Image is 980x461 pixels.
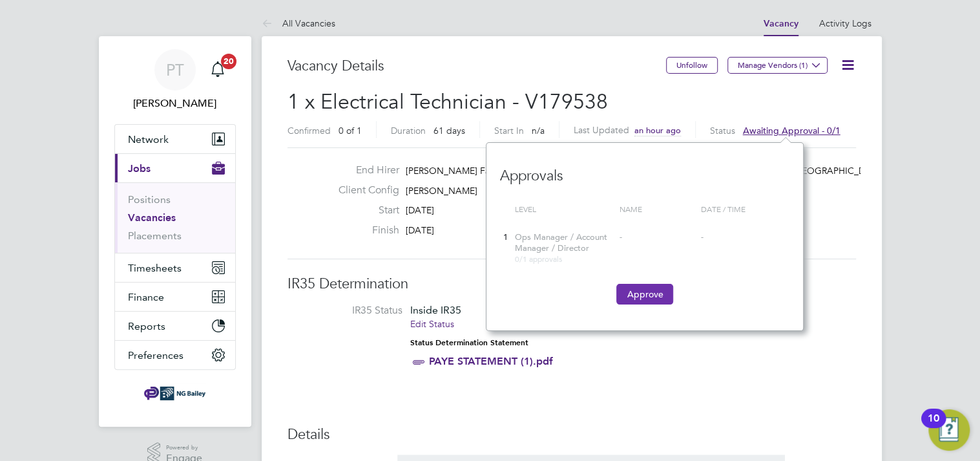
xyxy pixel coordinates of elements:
[115,341,235,369] button: Preferences
[328,224,399,237] label: Finish
[262,17,335,29] a: All Vacancies
[697,198,790,221] div: Date / time
[339,125,362,136] span: 0 of 1
[499,226,511,250] div: 1
[514,231,607,253] span: Ops Manager / Account Manager / Director
[114,383,236,403] a: Go to home page
[115,312,235,340] button: Reports
[616,284,673,305] button: Approve
[114,49,236,111] a: PT[PERSON_NAME]
[287,425,856,444] h3: Details
[287,89,608,114] span: 1 x Electrical Technician - V179538
[205,49,231,91] a: 20
[494,125,524,136] label: Start In
[166,442,202,453] span: Powered by
[406,224,434,236] span: [DATE]
[410,338,528,347] strong: Status Determination Statement
[99,36,251,427] nav: Main navigation
[128,230,182,242] a: Placements
[511,198,616,221] div: Level
[328,164,399,177] label: End Hirer
[128,320,165,332] span: Reports
[928,409,970,451] button: Open Resource Center, 10 new notifications
[287,57,666,76] h3: Vacancy Details
[666,57,718,74] button: Unfollow
[391,125,426,136] label: Duration
[166,61,184,78] span: PT
[499,154,790,186] h3: Approvals
[406,165,560,177] span: [PERSON_NAME] Facility Services Ltd
[128,262,182,274] span: Timesheets
[328,204,399,217] label: Start
[115,182,235,253] div: Jobs
[619,232,694,243] div: -
[115,125,235,153] button: Network
[634,125,681,136] span: an hour ago
[743,125,840,136] span: Awaiting approval - 0/1
[616,198,697,221] div: Name
[574,124,629,136] label: Last Updated
[128,193,171,206] a: Positions
[433,125,465,136] span: 61 days
[300,304,402,317] label: IR35 Status
[115,253,235,282] button: Timesheets
[114,96,236,111] span: Paul Thomas
[115,154,235,182] button: Jobs
[115,283,235,311] button: Finance
[532,125,545,136] span: n/a
[128,349,183,361] span: Preferences
[406,185,477,197] span: [PERSON_NAME]
[429,355,553,367] a: PAYE STATEMENT (1).pdf
[287,125,331,136] label: Confirmed
[144,383,205,403] img: ngbailey-logo-retina.png
[221,54,236,69] span: 20
[700,232,787,243] div: -
[287,275,856,294] h3: IR35 Determination
[764,18,798,29] a: Vacancy
[128,162,151,175] span: Jobs
[328,184,399,197] label: Client Config
[514,253,561,264] span: 0/1 approvals
[128,133,169,145] span: Network
[128,291,164,303] span: Finance
[128,211,176,224] a: Vacancies
[819,17,871,29] a: Activity Logs
[928,418,939,435] div: 10
[727,57,828,74] button: Manage Vendors (1)
[410,304,461,316] span: Inside IR35
[710,125,735,136] label: Status
[406,204,434,216] span: [DATE]
[410,318,454,330] a: Edit Status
